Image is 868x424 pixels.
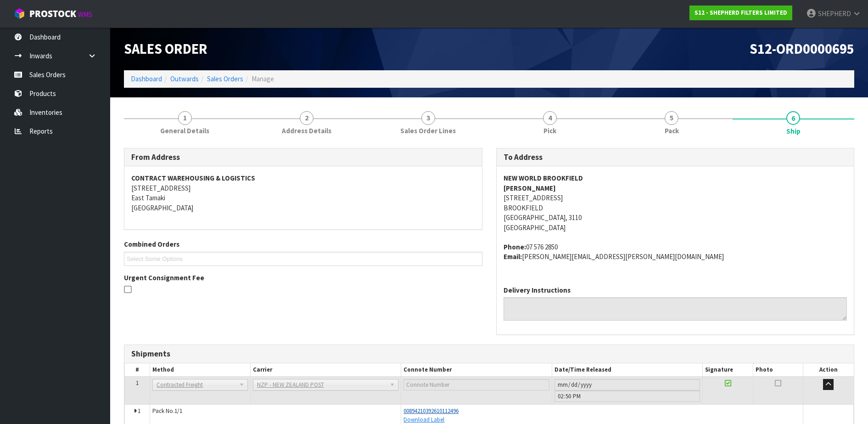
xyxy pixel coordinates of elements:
[694,9,787,17] strong: S12 - SHEPHERD FILTERS LIMITED
[403,416,444,424] a: Download Label
[207,74,243,83] a: Sales Orders
[665,111,678,125] span: 5
[543,111,557,125] span: 4
[138,407,140,415] span: 1
[124,40,207,57] span: Sales Order
[803,363,854,377] th: Action
[157,379,235,390] span: Contracted Freight
[131,174,255,182] strong: CONTRACT WAREHOUSING & LOGISTICS
[401,363,552,377] th: Connote Number
[131,153,475,162] h3: From Address
[174,407,182,415] span: 1/1
[750,40,854,57] span: S12-ORD0000695
[543,126,556,136] span: Pick
[504,153,847,162] h3: To Address
[403,407,459,415] a: 00894210392610112496
[125,363,150,377] th: #
[818,9,851,18] span: SHEPHERD
[504,252,522,261] strong: email
[250,363,401,377] th: Carrier
[170,74,199,83] a: Outwards
[504,173,847,232] address: [STREET_ADDRESS] BROOKFIELD [GEOGRAPHIC_DATA], 3110 [GEOGRAPHIC_DATA]
[703,363,753,377] th: Signature
[131,74,162,83] a: Dashboard
[131,350,847,358] h3: Shipments
[78,10,92,19] small: WMS
[400,126,456,136] span: Sales Order Lines
[136,379,139,387] span: 1
[504,242,847,262] address: 07 576 2850 [PERSON_NAME][EMAIL_ADDRESS][PERSON_NAME][DOMAIN_NAME]
[282,126,331,136] span: Address Details
[552,363,703,377] th: Date/Time Released
[131,173,475,213] address: [STREET_ADDRESS] East Tamaki [GEOGRAPHIC_DATA]
[124,273,204,283] label: Urgent Consignment Fee
[504,184,556,192] strong: [PERSON_NAME]
[257,379,386,390] span: NZP - NEW ZEALAND POST
[665,126,679,136] span: Pack
[300,111,314,125] span: 2
[403,379,549,390] input: Connote Number
[504,285,571,295] label: Delivery Instructions
[178,111,192,125] span: 1
[753,363,803,377] th: Photo
[160,126,209,136] span: General Details
[14,8,25,19] img: cube-alt.png
[29,8,76,20] span: ProStock
[252,74,274,83] span: Manage
[150,363,250,377] th: Method
[786,126,801,136] span: Ship
[504,174,583,182] strong: NEW WORLD BROOKFIELD
[124,239,179,249] label: Combined Orders
[786,111,800,125] span: 6
[504,243,526,251] strong: phone
[421,111,435,125] span: 3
